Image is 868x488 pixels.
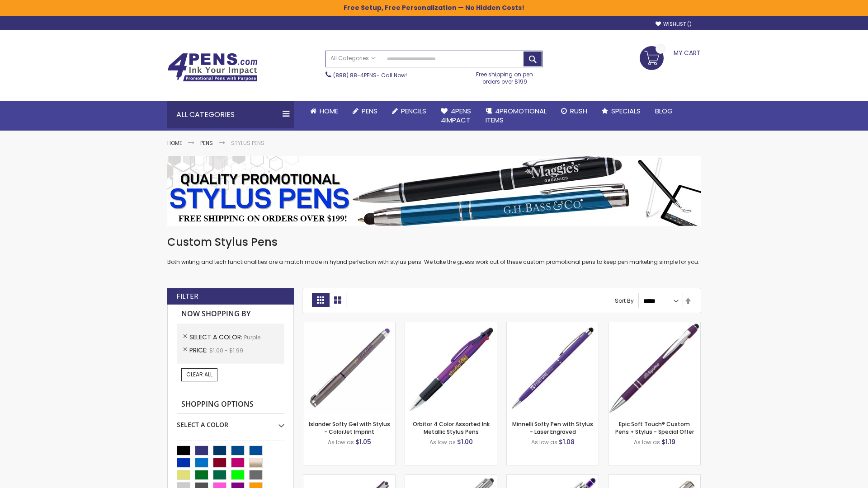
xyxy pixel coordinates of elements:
[507,474,599,482] a: Phoenix Softy with Stylus Pen - Laser-Purple
[177,395,284,414] strong: Shopping Options
[244,333,260,341] span: Purple
[345,101,385,121] a: Pens
[655,106,673,116] span: Blog
[486,106,547,125] span: 4PROMOTIONAL ITEMS
[167,53,258,82] img: 4Pens Custom Pens and Promotional Products
[309,420,390,435] a: Islander Softy Gel with Stylus - ColorJet Imprint
[186,371,212,378] span: Clear All
[609,322,700,329] a: 4P-MS8B-Purple
[320,106,338,116] span: Home
[303,322,395,414] img: Islander Softy Gel with Stylus - ColorJet Imprint-Purple
[189,333,244,342] span: Select A Color
[177,414,284,429] div: Select A Color
[441,106,471,125] span: 4Pens 4impact
[167,139,182,147] a: Home
[609,322,700,414] img: 4P-MS8B-Purple
[200,139,213,147] a: Pens
[656,21,692,28] a: Wishlist
[531,438,557,446] span: As low as
[661,437,675,446] span: $1.19
[333,71,377,79] a: (888) 88-4PENS
[507,322,599,329] a: Minnelli Softy Pen with Stylus - Laser Engraved-Purple
[634,438,660,446] span: As low as
[167,235,701,266] div: Both writing and tech functionalities are a match made in hybrid perfection with stylus pens. We ...
[507,322,599,414] img: Minnelli Softy Pen with Stylus - Laser Engraved-Purple
[559,437,575,446] span: $1.08
[405,474,497,482] a: Tres-Chic with Stylus Metal Pen - Standard Laser-Purple
[457,437,473,446] span: $1.00
[615,297,634,305] label: Sort By
[512,420,593,435] a: Minnelli Softy Pen with Stylus - Laser Engraved
[176,291,198,301] strong: Filter
[401,106,426,116] span: Pencils
[554,101,594,121] a: Rush
[570,106,587,116] span: Rush
[405,322,497,329] a: Orbitor 4 Color Assorted Ink Metallic Stylus Pens-Purple
[594,101,648,121] a: Specials
[209,347,243,354] span: $1.00 - $1.99
[328,438,354,446] span: As low as
[181,368,217,381] a: Clear All
[177,305,284,324] strong: Now Shopping by
[189,346,209,355] span: Price
[355,437,371,446] span: $1.05
[429,438,456,446] span: As low as
[167,101,294,128] div: All Categories
[434,101,478,131] a: 4Pens4impact
[362,106,377,116] span: Pens
[326,51,380,66] a: All Categories
[303,101,345,121] a: Home
[167,156,701,226] img: Stylus Pens
[330,55,376,62] span: All Categories
[405,322,497,414] img: Orbitor 4 Color Assorted Ink Metallic Stylus Pens-Purple
[333,71,407,79] span: - Call Now!
[609,474,700,482] a: Tres-Chic Touch Pen - Standard Laser-Purple
[167,235,701,249] h1: Custom Stylus Pens
[303,322,395,329] a: Islander Softy Gel with Stylus - ColorJet Imprint-Purple
[467,67,543,85] div: Free shipping on pen orders over $199
[312,293,329,307] strong: Grid
[231,139,264,147] strong: Stylus Pens
[385,101,434,121] a: Pencils
[611,106,641,116] span: Specials
[303,474,395,482] a: Avendale Velvet Touch Stylus Gel Pen-Purple
[615,420,694,435] a: Epic Soft Touch® Custom Pens + Stylus - Special Offer
[648,101,680,121] a: Blog
[478,101,554,131] a: 4PROMOTIONALITEMS
[413,420,490,435] a: Orbitor 4 Color Assorted Ink Metallic Stylus Pens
